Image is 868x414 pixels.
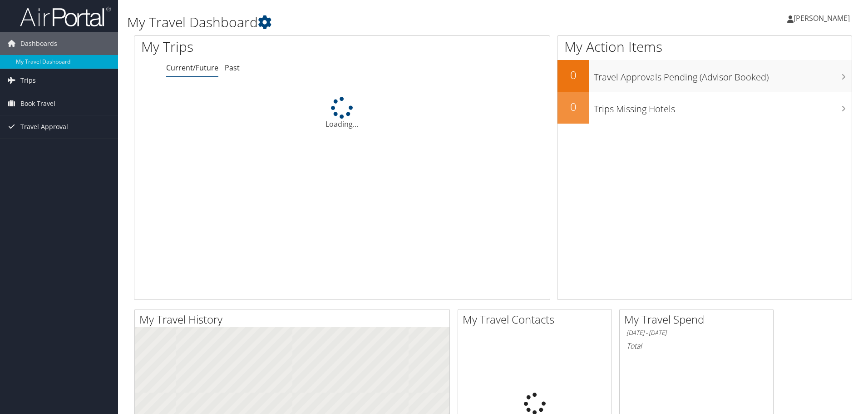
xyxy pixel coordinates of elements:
h6: [DATE] - [DATE] [626,329,766,337]
span: Book Travel [20,92,55,115]
img: airportal-logo.png [20,6,111,27]
a: Past [225,63,240,73]
h2: My Travel Spend [624,312,773,327]
span: [PERSON_NAME] [794,13,850,23]
a: Current/Future [166,63,218,73]
span: Dashboards [20,32,57,55]
h2: My Travel Contacts [463,312,612,327]
h2: 0 [557,99,589,115]
div: Loading... [134,97,550,130]
a: 0Travel Approvals Pending (Advisor Booked) [557,60,852,92]
h3: Travel Approvals Pending (Advisor Booked) [594,66,852,84]
h1: My Trips [141,37,370,56]
h1: My Travel Dashboard [127,13,615,32]
h3: Trips Missing Hotels [594,98,852,115]
a: [PERSON_NAME] [787,5,859,32]
h1: My Action Items [557,37,852,56]
h2: 0 [557,67,589,83]
h6: Total [626,341,766,351]
a: 0Trips Missing Hotels [557,92,852,124]
span: Travel Approval [20,115,68,138]
h2: My Travel History [139,312,449,327]
span: Trips [20,69,36,92]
